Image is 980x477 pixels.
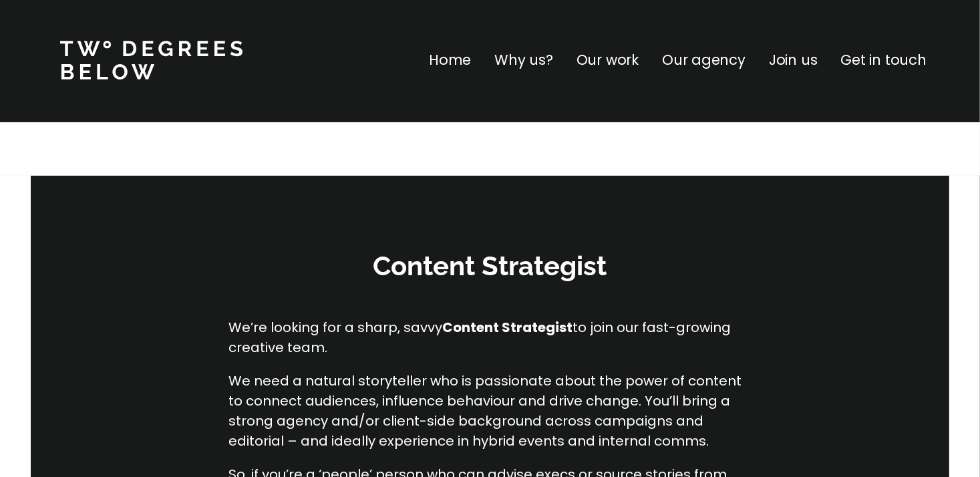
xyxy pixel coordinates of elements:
a: Get in touch [841,49,927,71]
p: We’re looking for a sharp, savvy to join our fast-growing creative team. [229,317,752,357]
h3: Content Strategist [290,248,691,284]
a: Our agency [662,49,746,71]
a: Why us? [494,49,553,71]
a: Home [429,49,471,71]
a: Join us [769,49,818,71]
a: Our work [577,49,639,71]
p: We need a natural storyteller who is passionate about the power of content to connect audiences, ... [229,371,752,451]
strong: Content Strategist [443,318,573,337]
